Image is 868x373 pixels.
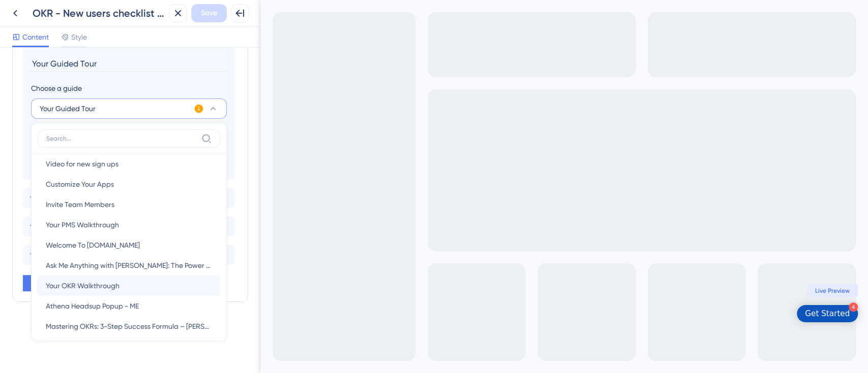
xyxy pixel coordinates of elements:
[38,235,220,255] button: Welcome To [DOMAIN_NAME]
[71,31,87,43] span: Style
[22,31,49,43] span: Content
[46,259,212,272] span: Ask Me Anything with [PERSON_NAME]: The Power of OKRs in Strategy Execution
[46,178,114,190] span: Customize Your Apps
[31,82,226,94] div: Choose a guide
[46,219,119,231] span: Your PMS Walkthrough
[46,300,139,312] span: Athena Headsup Popup - ME
[536,305,597,322] div: Open Get Started checklist, remaining modules: 4
[38,215,220,235] button: Your PMS Walkthrough
[40,103,96,115] span: Your Guided Tour
[191,4,227,22] button: Save
[38,174,220,194] button: Customize Your Apps
[23,275,104,291] button: Add Item
[38,255,220,276] button: Ask Me Anything with [PERSON_NAME]: The Power of OKRs in Strategy Execution
[201,7,217,19] span: Save
[46,280,119,292] span: Your OKR Walkthrough
[46,320,212,332] span: Mastering OKRs: 3-Step Success Formula – [PERSON_NAME] Webinar Series
[38,316,220,336] button: Mastering OKRs: 3-Step Success Formula – [PERSON_NAME] Webinar Series
[38,296,220,316] button: Athena Headsup Popup - ME
[588,302,597,312] div: 4
[545,309,589,319] div: Get Started
[38,276,220,296] button: Your OKR Walkthrough
[46,134,197,143] input: Search...
[38,194,220,215] button: Invite Team Members
[31,98,227,119] button: Your Guided Tour
[46,239,140,251] span: Welcome To [DOMAIN_NAME]
[38,154,220,174] button: Video for new sign ups
[46,158,118,170] span: Video for new sign ups
[33,6,165,20] div: OKR - New users checklist - [GEOGRAPHIC_DATA]
[555,287,589,295] span: Live Preview
[31,56,228,72] input: Header
[46,198,114,211] span: Invite Team Members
